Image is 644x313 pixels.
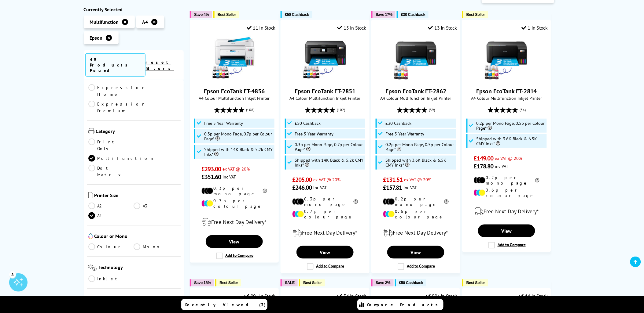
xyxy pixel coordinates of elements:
a: Dot Matrix [88,164,134,178]
a: View [478,225,535,237]
span: Technology [98,264,179,272]
img: Printer Size [88,192,93,198]
span: Best Seller [466,12,485,17]
span: (34) [520,104,526,116]
span: 0.2p per Mono Page, 0.5p per Colour Page* [477,121,546,131]
span: (108) [246,104,255,116]
div: 1 In Stock [522,25,548,31]
button: £50 Cashback [281,11,312,18]
a: Inkjet [88,275,134,282]
div: 14 In Stock [519,293,548,299]
span: A4 Colour Multifunction Inkjet Printer [193,95,275,101]
li: 0.7p per colour page [292,209,358,220]
a: Mono [134,243,179,250]
span: Best Seller [219,281,238,285]
a: Epson EcoTank ET-2814 [476,87,537,95]
li: 0.3p per mono page [292,196,358,207]
a: Expression Premium [88,100,146,114]
span: ex VAT @ 20% [223,166,250,172]
a: Epson EcoTank ET-2851 [295,87,355,95]
span: (102) [337,104,345,116]
span: inc VAT [495,163,509,169]
div: 34 In Stock [337,293,366,299]
span: (39) [429,104,435,116]
button: Best Seller [215,279,241,286]
span: Shipped with 3.6K Black & 6.5K CMY Inks* [386,158,455,167]
li: 0.6p per colour page [383,209,449,220]
label: Add to Compare [307,263,344,270]
a: A2 [88,202,134,209]
span: ex VAT @ 20% [404,177,432,182]
span: Free 5 Year Warranty [204,121,243,126]
a: Expression Home [88,84,146,97]
span: 49 Products Found [85,53,146,76]
span: Epson [90,34,103,41]
button: Best Seller [213,11,239,18]
span: £178.80 [474,162,494,170]
img: Epson EcoTank ET-2862 [393,35,439,81]
a: Epson EcoTank ET-2862 [385,87,446,95]
span: £293.00 [201,165,221,173]
span: Best Seller [466,281,485,285]
a: Print Only [88,138,134,152]
span: Shipped with 14K Black & 5.2k CMY Inks* [295,158,364,167]
span: £351.60 [201,173,221,181]
button: £50 Cashback [395,279,426,286]
button: SALE [281,279,298,286]
button: £30 Cashback [397,11,428,18]
li: 0.3p per mono page [201,185,267,196]
button: Save 2% [371,279,393,286]
img: Epson EcoTank ET-2814 [484,35,530,81]
span: Free 5 Year Warranty [386,131,425,136]
div: modal_delivery [375,224,457,241]
img: Technology [88,264,97,271]
label: Add to Compare [216,253,253,259]
label: Add to Compare [398,263,435,270]
a: A4 [88,212,134,219]
div: Currently Selected [84,6,184,12]
span: Shipped with 3.6K Black & 6.5K CMY Inks* [477,136,546,146]
span: Free 5 Year Warranty [295,131,334,136]
span: £131.51 [383,176,403,184]
div: 13 In Stock [428,25,457,31]
a: Epson EcoTank ET-2814 [484,76,530,82]
li: 0.6p per colour page [474,187,539,198]
button: Best Seller [462,279,488,286]
a: Recently Viewed (3) [181,299,267,310]
span: SALE [285,281,295,285]
span: 0.3p per Mono Page, 0.7p per Colour Page* [295,142,364,152]
span: Save 4% [194,12,209,17]
button: Best Seller [299,279,325,286]
div: 99+ In Stock [426,293,457,299]
div: 3 [9,271,16,278]
span: £50 Cashback [295,121,321,126]
button: Save 17% [371,11,396,18]
span: Recently Viewed (3) [186,302,266,308]
label: Add to Compare [488,242,526,249]
img: Epson EcoTank ET-4856 [212,35,257,81]
div: modal_delivery [193,214,275,231]
span: Category [96,128,179,135]
span: inc VAT [223,174,236,180]
span: Best Seller [303,281,322,285]
span: £30 Cashback [401,12,425,17]
span: £50 Cashback [399,281,423,285]
a: A3 [134,202,179,209]
div: 99+ In Stock [244,293,275,299]
li: 0.2p per mono page [383,196,449,207]
li: 0.2p per mono page [474,175,539,186]
button: Save 4% [190,11,212,18]
span: ex VAT @ 20% [314,177,341,182]
span: Best Seller [218,12,236,17]
a: View [206,235,263,248]
span: A4 Colour Multifunction Inkjet Printer [375,95,457,101]
a: Colour [88,243,134,250]
img: Category [88,128,94,134]
span: £246.00 [292,184,312,192]
span: 0.3p per Mono Page, 0.7p per Colour Page* [204,131,273,141]
div: modal_delivery [284,224,366,241]
a: Epson EcoTank ET-2851 [302,76,348,82]
div: modal_delivery [466,203,548,220]
span: Save 18% [194,281,211,285]
a: Epson EcoTank ET-4856 [204,87,265,95]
